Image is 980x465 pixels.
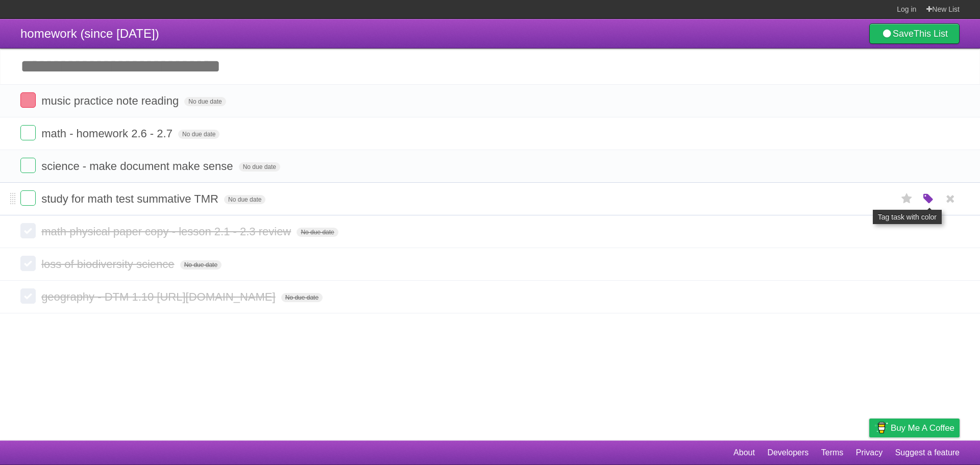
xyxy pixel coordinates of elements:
[874,419,888,436] img: Buy me a coffee
[733,443,755,462] a: About
[41,160,235,173] span: science - make document make sense
[895,443,960,462] a: Suggest a feature
[41,127,175,140] span: math - homework 2.6 - 2.7
[20,92,36,108] label: Done
[914,29,948,39] b: This List
[281,293,323,302] span: No due date
[41,290,278,303] span: geography - DTM 1.10 [URL][DOMAIN_NAME]
[239,162,280,172] span: No due date
[869,419,960,437] a: Buy me a coffee
[41,94,181,107] span: music practice note reading
[20,125,36,140] label: Done
[178,130,219,139] span: No due date
[897,190,917,207] label: Star task
[297,228,338,237] span: No due date
[184,97,226,106] span: No due date
[20,256,36,271] label: Done
[20,288,36,304] label: Done
[856,443,883,462] a: Privacy
[20,158,36,173] label: Done
[891,419,954,437] span: Buy me a coffee
[41,258,177,271] span: loss of biodiversity science
[767,443,808,462] a: Developers
[180,260,222,270] span: No due date
[224,195,265,204] span: No due date
[20,223,36,238] label: Done
[41,225,293,238] span: math physical paper copy - lesson 2.1 - 2.3 review
[821,443,844,462] a: Terms
[869,23,960,44] a: SaveThis List
[20,190,36,206] label: Done
[20,27,159,40] span: homework (since [DATE])
[41,192,221,205] span: study for math test summative TMR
